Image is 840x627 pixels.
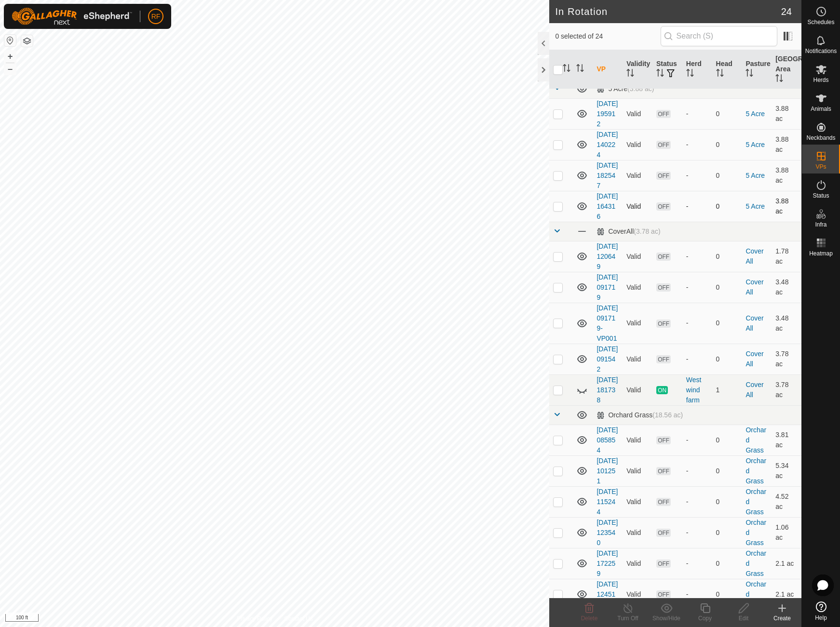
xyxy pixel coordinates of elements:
th: Validity [623,50,652,89]
td: 3.88 ac [772,160,801,191]
td: Valid [623,344,652,374]
p-sorticon: Activate to sort [745,70,753,78]
td: Valid [623,160,652,191]
div: Orchard Grass [596,411,683,419]
p-sorticon: Activate to sort [775,76,783,83]
td: 0 [712,98,742,129]
div: Turn Off [609,614,647,623]
a: 5 Acre [745,172,765,179]
div: Copy [686,614,724,623]
span: Herds [813,77,828,83]
td: Valid [623,455,652,486]
td: Valid [623,272,652,303]
a: CoverAll [745,314,763,332]
a: [DATE] 091719-VP001 [596,304,618,342]
a: 5 Acre [745,202,765,210]
div: - [686,171,708,181]
div: - [686,559,708,569]
p-sorticon: Activate to sort [656,70,664,78]
td: 0 [712,517,742,548]
td: Valid [623,517,652,548]
a: CoverAll [745,247,763,265]
td: 3.78 ac [772,374,801,405]
span: (3.88 ac) [627,85,654,93]
th: Status [652,50,682,89]
div: Edit [724,614,763,623]
td: 0 [712,191,742,222]
td: 2.1 ac [772,548,801,579]
a: Orchard Grass [745,457,766,485]
a: CoverAll [745,350,763,368]
td: 3.48 ac [772,303,801,344]
span: VPs [815,164,826,170]
h2: In Rotation [555,6,781,17]
span: Neckbands [806,135,835,141]
th: [GEOGRAPHIC_DATA] Area [772,50,801,89]
div: CoverAll [596,227,660,236]
div: - [686,109,708,119]
a: Contact Us [284,614,312,623]
a: CoverAll [745,381,763,399]
td: 0 [712,344,742,374]
a: [DATE] 120649 [596,242,618,270]
a: [DATE] 101251 [596,457,618,485]
a: [DATE] 091719 [596,273,618,301]
th: Herd [682,50,712,89]
span: (18.56 ac) [652,411,683,419]
span: Delete [581,615,598,622]
div: - [686,282,708,293]
td: Valid [623,548,652,579]
span: Help [815,615,827,621]
td: Valid [623,486,652,517]
p-sorticon: Activate to sort [686,70,694,78]
div: Create [763,614,801,623]
p-sorticon: Activate to sort [626,70,634,78]
span: OFF [656,172,671,180]
td: 0 [712,303,742,344]
button: + [4,51,16,62]
div: - [686,252,708,262]
a: [DATE] 124518 [596,580,618,608]
span: OFF [656,436,671,444]
span: OFF [656,498,671,506]
td: 4.52 ac [772,486,801,517]
a: Orchard Grass [745,519,766,547]
button: Map Layers [21,35,33,47]
td: Valid [623,241,652,272]
td: 0 [712,160,742,191]
span: Status [813,193,829,199]
td: 0 [712,129,742,160]
p-sorticon: Activate to sort [576,66,584,73]
span: Animals [811,106,831,112]
td: Valid [623,425,652,455]
div: - [686,589,708,600]
a: Privacy Policy [237,614,273,623]
span: OFF [656,355,671,363]
td: 0 [712,425,742,455]
a: [DATE] 123540 [596,519,618,547]
a: [DATE] 181738 [596,376,618,404]
a: Orchard Grass [745,488,766,516]
span: OFF [656,141,671,149]
th: VP [593,50,623,89]
a: [DATE] 091542 [596,345,618,373]
td: 1.06 ac [772,517,801,548]
span: OFF [656,590,671,599]
td: 3.88 ac [772,129,801,160]
a: 5 Acre [745,110,765,118]
td: 5.34 ac [772,455,801,486]
td: 0 [712,486,742,517]
td: 3.81 ac [772,425,801,455]
div: - [686,201,708,212]
td: 3.88 ac [772,98,801,129]
div: - [686,528,708,538]
button: – [4,63,16,75]
span: OFF [656,202,671,211]
a: [DATE] 172259 [596,549,618,577]
td: Valid [623,303,652,344]
span: 0 selected of 24 [555,31,660,41]
td: Valid [623,374,652,405]
span: Notifications [805,48,837,54]
a: Orchard Grass [745,580,766,608]
span: Schedules [807,19,834,25]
